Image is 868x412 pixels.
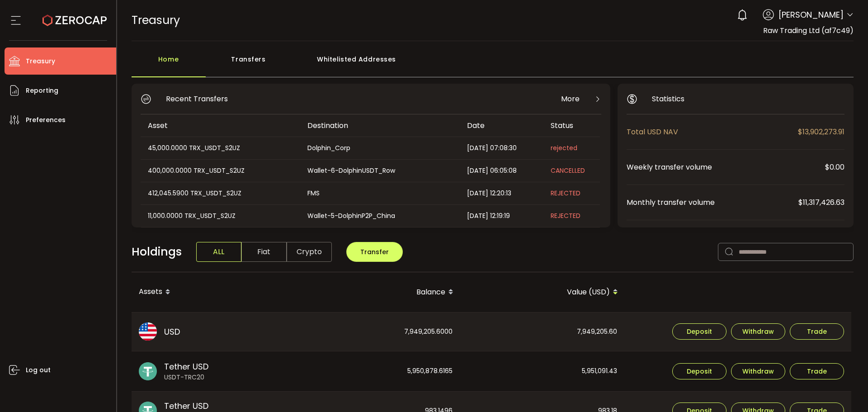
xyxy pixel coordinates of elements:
[551,143,577,152] span: rejected
[731,363,785,379] button: Withdraw
[460,166,543,176] div: [DATE] 06:05:08
[132,50,206,77] div: Home
[164,326,180,338] span: USD
[164,373,208,382] span: USDT-TRC20
[543,120,600,131] div: Status
[26,114,66,127] span: Preferences
[206,50,292,77] div: Transfers
[196,242,241,262] span: ALL
[627,197,798,208] span: Monthly transfer volume
[461,351,624,391] div: 5,951,091.43
[551,189,580,198] span: REJECTED
[798,126,844,137] span: $13,902,273.91
[672,323,726,340] button: Deposit
[763,25,854,36] span: Raw Trading Ltd (af7c49)
[139,322,157,341] img: usd_portfolio.svg
[461,313,624,351] div: 7,949,205.60
[141,120,300,131] div: Asset
[300,143,459,153] div: Dolphin_Corp
[561,93,580,104] span: More
[132,12,180,28] span: Treasury
[26,55,55,68] span: Treasury
[742,328,774,335] span: Withdraw
[798,197,844,208] span: $11,317,426.63
[652,93,684,104] span: Statistics
[807,328,827,335] span: Trade
[300,120,460,131] div: Destination
[292,50,422,77] div: Whitelisted Addresses
[141,211,299,221] div: 11,000.0000 TRX_USDT_S2UZ
[551,211,580,220] span: REJECTED
[687,328,712,335] span: Deposit
[164,400,208,412] span: Tether USD
[731,323,785,340] button: Withdraw
[132,284,296,300] div: Assets
[360,247,389,256] span: Transfer
[672,363,726,379] button: Deposit
[26,364,51,377] span: Log out
[790,363,844,379] button: Trade
[825,161,844,173] span: $0.00
[26,84,58,97] span: Reporting
[300,188,459,199] div: FMS
[742,368,774,374] span: Withdraw
[807,368,827,374] span: Trade
[139,362,157,380] img: usdt_portfolio.svg
[687,368,712,374] span: Deposit
[296,313,460,351] div: 7,949,205.6000
[460,211,543,221] div: [DATE] 12:19:19
[627,161,825,173] span: Weekly transfer volume
[823,369,868,412] iframe: Chat Widget
[460,120,543,131] div: Date
[132,243,182,260] span: Holdings
[287,242,332,262] span: Crypto
[778,9,844,21] span: [PERSON_NAME]
[296,284,461,300] div: Balance
[141,143,299,153] div: 45,000.0000 TRX_USDT_S2UZ
[300,211,459,221] div: Wallet-5-DolphinP2P_China
[346,242,403,262] button: Transfer
[166,93,228,104] span: Recent Transfers
[627,126,798,137] span: Total USD NAV
[141,166,299,176] div: 400,000.0000 TRX_USDT_S2UZ
[241,242,287,262] span: Fiat
[551,166,585,175] span: CANCELLED
[461,284,625,300] div: Value (USD)
[460,188,543,199] div: [DATE] 12:20:13
[141,188,299,199] div: 412,045.5900 TRX_USDT_S2UZ
[164,360,208,373] span: Tether USD
[460,143,543,153] div: [DATE] 07:08:30
[296,351,460,391] div: 5,950,878.6165
[790,323,844,340] button: Trade
[300,166,459,176] div: Wallet-6-DolphinUSDT_Row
